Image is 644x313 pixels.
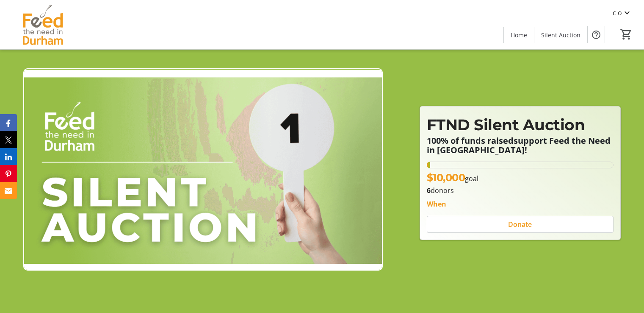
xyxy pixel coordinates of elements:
[427,171,465,184] span: $10,000
[427,185,614,196] p: donors
[427,136,614,155] p: support Feed the Need in [GEOGRAPHIC_DATA]!
[541,31,580,39] span: Silent Auction
[427,216,614,233] button: Donate
[534,27,587,43] a: Silent Auction
[23,68,383,271] img: Campaign CTA Media Photo
[427,135,514,146] strong: 100% of funds raised
[504,27,534,43] a: Home
[427,186,431,195] b: 6
[427,162,614,168] div: 1.9180000000000001% of fundraising goal reached
[511,31,527,39] span: Home
[613,8,622,18] span: c o
[588,26,605,43] button: Help
[427,170,479,185] p: goal
[427,199,446,209] div: When
[427,115,585,134] span: FTND Silent Auction
[508,219,532,229] span: Donate
[606,6,639,20] button: c o
[619,27,634,42] button: Cart
[5,3,80,46] img: Feed the Need in Durham's Logo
